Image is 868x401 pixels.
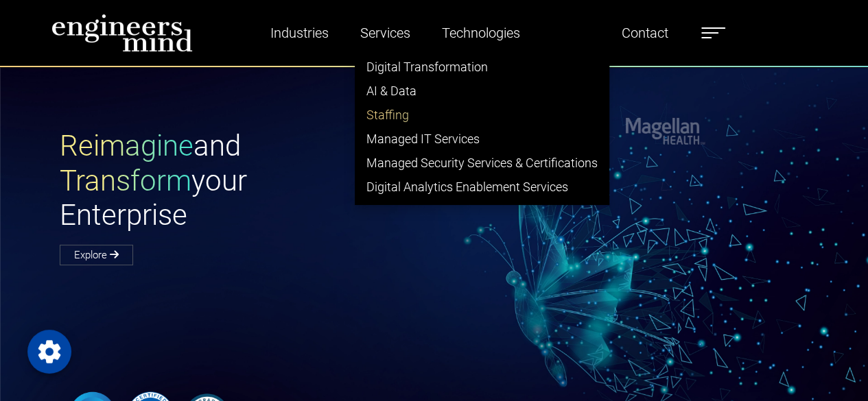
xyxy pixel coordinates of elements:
[60,164,191,197] span: Transform
[355,55,609,79] a: Digital Transformation
[60,245,133,265] a: Explore
[60,129,193,162] span: Reimagine
[436,17,526,49] a: Technologies
[60,129,434,232] h1: and your Enterprise
[355,175,609,199] a: Digital Analytics Enablement Services
[355,151,609,175] a: Managed Security Services & Certifications
[51,14,193,52] img: logo
[355,79,609,103] a: AI & Data
[616,17,674,49] a: Contact
[355,127,609,151] a: Managed IT Services
[355,49,609,205] ul: Industries
[355,103,609,127] a: Staffing
[355,17,416,49] a: Services
[265,17,334,49] a: Industries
